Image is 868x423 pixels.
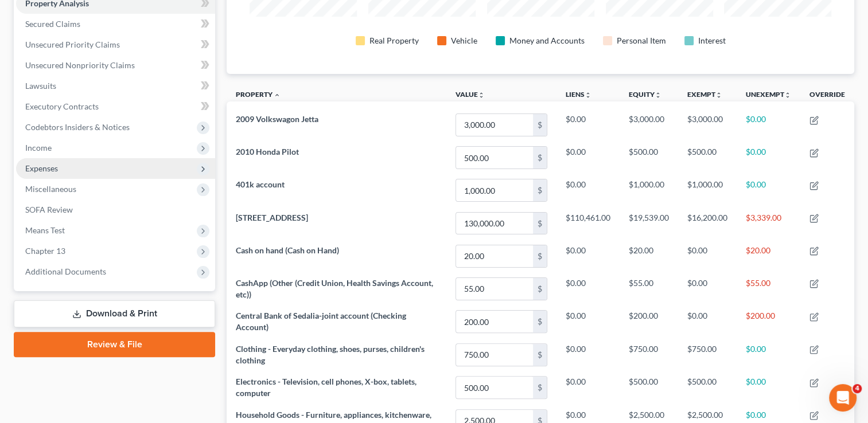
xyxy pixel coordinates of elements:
span: Expenses [25,163,58,173]
td: $3,339.00 [737,207,800,240]
i: unfold_more [784,92,791,99]
div: $ [533,377,547,398]
span: Electronics - Television, cell phones, X-box, tablets, computer [236,377,417,398]
div: $ [533,114,547,136]
div: $ [533,147,547,169]
td: $110,461.00 [556,207,620,240]
input: 0.00 [456,179,533,201]
input: 0.00 [456,311,533,332]
a: Unsecured Nonpriority Claims [16,55,215,76]
input: 0.00 [456,278,533,300]
a: Valueunfold_more [456,90,485,99]
a: Unsecured Priority Claims [16,34,215,55]
td: $0.00 [678,272,737,305]
span: Additional Documents [25,267,106,276]
input: 0.00 [456,114,533,136]
td: $19,539.00 [620,207,678,240]
input: 0.00 [456,213,533,234]
a: SOFA Review [16,199,215,220]
td: $3,000.00 [678,108,737,141]
td: $500.00 [678,142,737,174]
input: 0.00 [456,377,533,398]
div: $ [533,311,547,332]
input: 0.00 [456,245,533,267]
span: 401k account [236,179,285,189]
td: $0.00 [737,338,800,371]
span: Miscellaneous [25,184,76,194]
i: unfold_more [585,92,591,99]
td: $55.00 [620,272,678,305]
i: expand_less [274,92,281,99]
a: Review & File [14,332,215,357]
a: Equityunfold_more [629,90,661,99]
td: $500.00 [620,142,678,174]
span: Means Test [25,225,65,235]
td: $0.00 [556,272,620,305]
div: $ [533,213,547,234]
span: 4 [853,384,862,393]
td: $20.00 [737,240,800,272]
span: [STREET_ADDRESS] [236,213,308,222]
span: Central Bank of Sedalia-joint account (Checking Account) [236,311,406,332]
td: $0.00 [556,142,620,174]
td: $0.00 [556,174,620,207]
a: Lawsuits [16,76,215,96]
i: unfold_more [655,92,661,99]
td: $0.00 [556,338,620,371]
td: $500.00 [678,371,737,404]
span: Unsecured Nonpriority Claims [25,60,135,70]
td: $3,000.00 [620,108,678,141]
a: Unexemptunfold_more [746,90,791,99]
iframe: Intercom live chat [829,384,857,412]
td: $55.00 [737,272,800,305]
div: $ [533,278,547,300]
th: Override [800,83,854,109]
span: 2010 Honda Pilot [236,147,299,156]
span: Codebtors Insiders & Notices [25,122,130,132]
a: Exemptunfold_more [687,90,722,99]
div: Money and Accounts [509,35,585,46]
div: $ [533,245,547,267]
a: Property expand_less [236,90,281,99]
div: Personal Item [617,35,666,46]
td: $0.00 [737,142,800,174]
span: Income [25,143,52,152]
span: Executory Contracts [25,101,99,111]
div: Interest [698,35,726,46]
td: $750.00 [678,338,737,371]
td: $0.00 [678,240,737,272]
span: CashApp (Other (Credit Union, Health Savings Account, etc)) [236,278,433,299]
i: unfold_more [478,92,485,99]
a: Executory Contracts [16,96,215,117]
input: 0.00 [456,344,533,366]
td: $20.00 [620,240,678,272]
td: $500.00 [620,371,678,404]
a: Secured Claims [16,14,215,34]
div: Vehicle [451,35,477,46]
td: $750.00 [620,338,678,371]
td: $200.00 [620,305,678,338]
td: $0.00 [556,240,620,272]
td: $0.00 [737,108,800,141]
a: Liensunfold_more [566,90,591,99]
td: $0.00 [678,305,737,338]
div: $ [533,179,547,201]
td: $0.00 [737,174,800,207]
td: $0.00 [556,108,620,141]
span: Clothing - Everyday clothing, shoes, purses, children's clothing [236,344,425,365]
td: $0.00 [737,371,800,404]
i: unfold_more [715,92,722,99]
a: Download & Print [14,300,215,327]
span: SOFA Review [25,205,73,214]
input: 0.00 [456,147,533,169]
span: Chapter 13 [25,246,65,256]
span: Cash on hand (Cash on Hand) [236,245,339,255]
span: Lawsuits [25,81,56,91]
td: $16,200.00 [678,207,737,240]
span: 2009 Volkswagon Jetta [236,114,318,124]
span: Secured Claims [25,19,80,29]
td: $1,000.00 [678,174,737,207]
div: $ [533,344,547,366]
div: Real Property [369,35,419,46]
td: $0.00 [556,371,620,404]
